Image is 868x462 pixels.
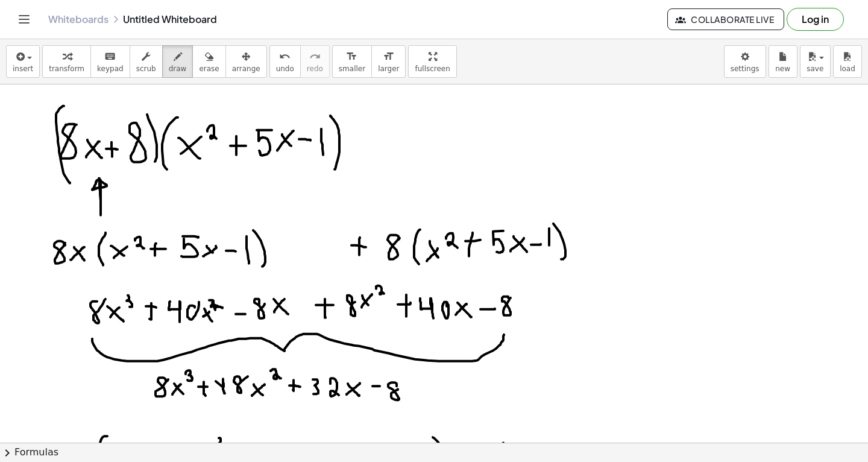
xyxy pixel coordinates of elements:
button: erase [192,45,225,78]
span: save [807,65,823,73]
span: smaller [339,65,365,73]
button: save [800,45,831,78]
button: Toggle navigation [14,10,34,29]
button: keyboardkeypad [90,45,130,78]
button: transform [42,45,91,78]
i: redo [309,49,321,64]
button: Log in [787,8,844,31]
button: draw [162,45,193,78]
span: insert [13,65,33,73]
span: larger [378,65,399,73]
span: arrange [232,65,260,73]
button: insert [6,45,40,78]
span: redo [307,65,323,73]
button: load [833,45,862,78]
span: scrub [136,65,156,73]
span: draw [169,65,187,73]
button: format_sizesmaller [332,45,372,78]
button: format_sizelarger [371,45,406,78]
span: settings [731,65,759,73]
i: format_size [346,49,357,64]
i: undo [279,49,291,64]
i: keyboard [104,49,116,64]
button: Collaborate Live [667,8,784,30]
span: keypad [97,65,124,73]
button: redoredo [300,45,330,78]
span: fullscreen [415,65,450,73]
a: Whiteboards [48,13,108,25]
span: Collaborate Live [678,14,774,25]
span: undo [276,65,294,73]
span: new [775,65,790,73]
button: arrange [225,45,267,78]
button: scrub [130,45,163,78]
button: fullscreen [408,45,456,78]
button: settings [724,45,766,78]
button: new [769,45,797,78]
button: undoundo [269,45,301,78]
i: format_size [383,49,394,64]
span: load [840,65,855,73]
span: transform [49,65,84,73]
span: erase [199,65,219,73]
